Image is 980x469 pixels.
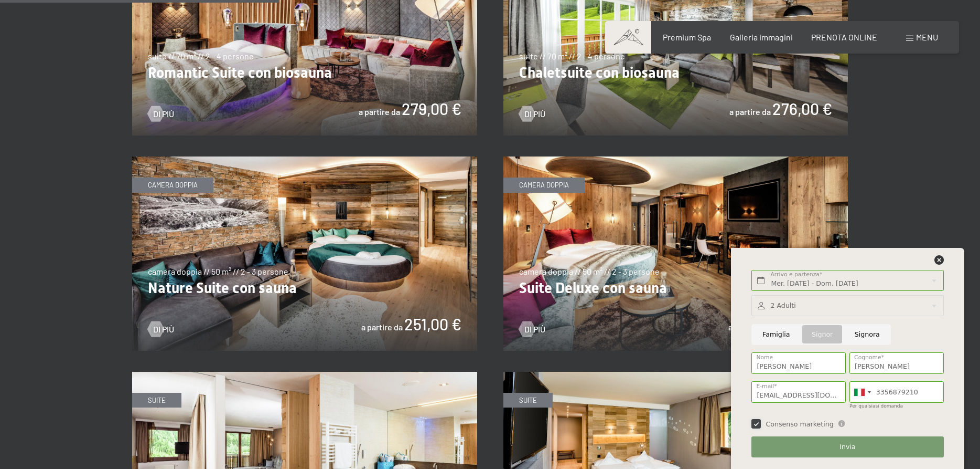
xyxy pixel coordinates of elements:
[663,32,711,42] a: Premium Spa
[132,372,477,379] a: Family Suite
[148,108,174,120] a: Di più
[850,382,874,402] div: Italy (Italia): +39
[132,157,477,351] img: Nature Suite con sauna
[916,32,938,42] span: Menu
[839,442,855,452] span: Invia
[519,324,545,335] a: Di più
[503,372,848,379] a: Alpin Studio
[503,157,848,163] a: Suite Deluxe con sauna
[811,32,877,42] a: PRENOTA ONLINE
[132,157,477,163] a: Nature Suite con sauna
[519,108,545,120] a: Di più
[524,108,545,120] span: Di più
[730,32,793,42] a: Galleria immagini
[153,108,174,120] span: Di più
[503,157,848,351] img: Suite Deluxe con sauna
[849,381,944,403] input: 312 345 6789
[849,403,903,409] label: Per qualsiasi domanda
[153,324,174,335] span: Di più
[148,324,174,335] a: Di più
[524,324,545,335] span: Di più
[766,420,833,429] span: Consenso marketing
[751,436,943,458] button: Invia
